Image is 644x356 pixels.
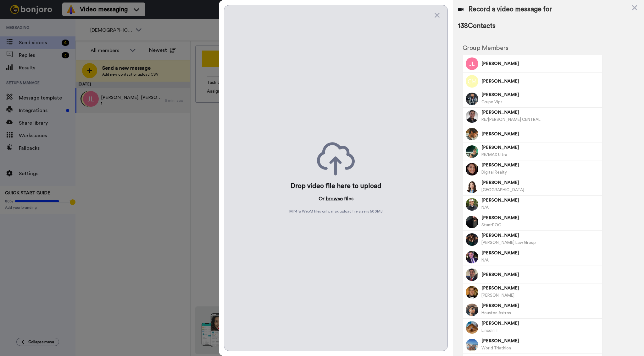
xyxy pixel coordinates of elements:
span: [PERSON_NAME] [481,250,600,256]
img: Image of Alberto Hernandez [466,304,478,316]
h2: Group Members [463,45,602,51]
span: World Triathlon [481,346,511,350]
span: N/A [481,205,489,209]
img: Image of Ronald Cuevas [466,321,478,334]
span: [PERSON_NAME] [481,131,600,137]
span: [PERSON_NAME] [481,144,600,151]
span: [PERSON_NAME] [481,197,600,203]
img: Image of Danny Chanchavac [466,251,478,263]
span: Grupo Vips [481,100,502,104]
span: [PERSON_NAME] [481,232,600,239]
span: [PERSON_NAME] [481,92,600,98]
span: [PERSON_NAME] [481,162,600,168]
span: StuntPOC [481,223,501,227]
span: [PERSON_NAME] [481,180,600,186]
span: [PERSON_NAME] [481,293,514,297]
span: MP4 & WebM files only, max upload file size is 500 MB [289,209,383,214]
span: [PERSON_NAME] [481,109,600,116]
button: browse [326,195,343,202]
img: Image of Oscar Leiva [466,216,478,228]
span: [PERSON_NAME] [481,320,600,326]
img: Image of Carmen Teresa Mejìa Taboada [466,75,478,88]
img: Image of Juana Rojas [466,233,478,246]
span: Houston Astros [481,311,511,315]
img: Image of Nicolas Albesiano Ruiz [466,128,478,140]
span: LincolnIT [481,328,498,332]
img: Image of Alejandro Torres Casillas [466,286,478,299]
span: [PERSON_NAME] [481,285,600,291]
img: Image of Yago Ramos Rodríguez [466,93,478,105]
img: Image of Pedro Ignacio Aguilar Ruiz [466,268,478,281]
p: Or files [319,195,353,202]
img: Image of Jennifer Robles [466,181,478,193]
div: Drop video file here to upload [291,182,381,191]
span: N/A [481,258,489,262]
span: [PERSON_NAME] [481,61,600,67]
span: [PERSON_NAME] [481,303,600,309]
span: [PERSON_NAME] [481,338,600,344]
img: Image of Rodrigo Pelliza [466,145,478,158]
span: [GEOGRAPHIC_DATA] [481,188,524,192]
img: Image of Wallace QUIROS [466,339,478,351]
img: Image of Melissa Jaramillo [466,163,478,175]
span: [PERSON_NAME] [481,272,600,278]
span: [PERSON_NAME] Law Group [481,240,536,245]
span: Digital Realty [481,170,507,174]
span: RE/[PERSON_NAME] CENTRAL [481,117,541,121]
img: Image of ANIBAL MONTESDEOCA [466,110,478,123]
span: [PERSON_NAME] [481,215,600,221]
span: RE/MAX Ultra [481,153,507,157]
img: Image of Juan López [466,57,478,70]
img: Image of John Velazquez [466,198,478,211]
span: [PERSON_NAME] [481,78,600,84]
